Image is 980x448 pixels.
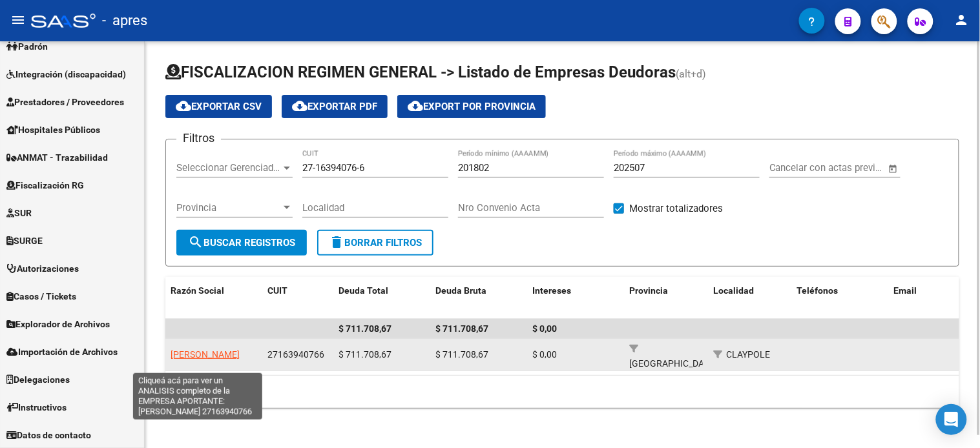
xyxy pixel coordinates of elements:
span: Provincia [176,202,281,214]
button: Borrar Filtros [317,230,433,256]
span: Email [894,285,917,296]
span: Autorizaciones [6,261,79,276]
button: Open calendar [886,161,901,176]
span: [PERSON_NAME] [171,349,240,360]
span: Intereses [532,285,571,296]
span: Teléfonos [797,285,839,296]
datatable-header-cell: Localidad [708,277,792,320]
span: Padrón [6,39,48,54]
mat-icon: person [954,12,970,28]
span: Hospitales Públicos [6,123,100,137]
div: 1 total [165,376,959,408]
div: Open Intercom Messenger [936,404,967,435]
button: Exportar PDF [282,95,388,118]
span: CUIT [267,285,287,296]
span: $ 711.708,67 [339,323,391,334]
span: Borrar Filtros [329,237,422,249]
datatable-header-cell: Deuda Bruta [430,277,527,320]
span: Seleccionar Gerenciador [176,162,281,174]
mat-icon: delete [329,234,344,250]
span: Casos / Tickets [6,289,76,303]
span: - apres [102,6,147,35]
span: Buscar Registros [188,237,295,249]
datatable-header-cell: Provincia [624,277,708,320]
button: Exportar CSV [165,95,272,118]
span: Prestadores / Proveedores [6,95,124,109]
span: Explorador de Archivos [6,317,110,331]
span: Mostrar totalizadores [629,201,723,216]
mat-icon: cloud_download [292,98,308,114]
span: 27163940766 [267,349,324,360]
span: SURGE [6,234,43,248]
span: ANMAT - Trazabilidad [6,150,108,165]
span: $ 711.708,67 [435,349,488,360]
mat-icon: cloud_download [408,98,423,114]
datatable-header-cell: Teléfonos [792,277,889,320]
span: Razón Social [171,285,224,296]
span: FISCALIZACION REGIMEN GENERAL -> Listado de Empresas Deudoras [165,63,676,81]
datatable-header-cell: Razón Social [165,277,262,320]
span: Deuda Total [339,285,388,296]
mat-icon: cloud_download [176,98,191,114]
span: Datos de contacto [6,428,91,442]
span: Delegaciones [6,372,70,387]
span: $ 711.708,67 [339,349,391,360]
span: Instructivos [6,400,67,414]
span: Integración (discapacidad) [6,67,126,81]
mat-icon: menu [10,12,26,28]
mat-icon: search [188,234,203,250]
button: Buscar Registros [176,230,307,256]
span: Provincia [629,285,668,296]
span: $ 0,00 [532,323,557,334]
span: CLAYPOLE [726,349,770,360]
span: Importación de Archivos [6,345,118,359]
span: Fiscalización RG [6,178,84,192]
span: Localidad [713,285,754,296]
span: Export por Provincia [408,101,536,112]
span: (alt+d) [676,68,706,80]
span: $ 711.708,67 [435,323,488,334]
span: Deuda Bruta [435,285,486,296]
datatable-header-cell: Intereses [527,277,624,320]
span: [GEOGRAPHIC_DATA] [629,358,716,369]
span: SUR [6,206,32,220]
span: $ 0,00 [532,349,557,360]
datatable-header-cell: Deuda Total [333,277,430,320]
h3: Filtros [176,129,221,147]
datatable-header-cell: CUIT [262,277,333,320]
span: Exportar PDF [292,101,377,112]
span: Exportar CSV [176,101,262,112]
button: Export por Provincia [397,95,546,118]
